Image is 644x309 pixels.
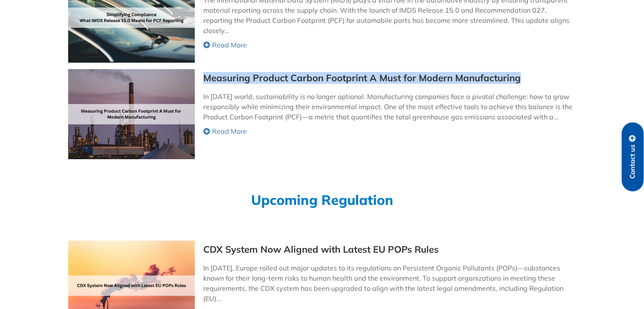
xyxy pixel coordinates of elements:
[203,126,575,136] a: Read More
[203,73,521,83] a: Measuring Product Carbon Footprint A Must for Modern Manufacturing
[629,144,636,179] span: Contact us
[212,40,247,50] span: Read More
[203,40,575,50] a: Read More
[212,126,247,136] span: Read More
[203,91,575,122] p: In [DATE] world, sustainability is no longer optional. Manufacturing companies face a pivotal cha...
[203,263,575,303] p: In [DATE], Europe rolled out major updates to its regulations on Persistent Organic Pollutants (P...
[622,122,644,191] a: Contact us
[203,245,439,254] a: CDX System Now Aligned with Latest EU POPs Rules
[68,193,576,207] h2: Upcoming Regulation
